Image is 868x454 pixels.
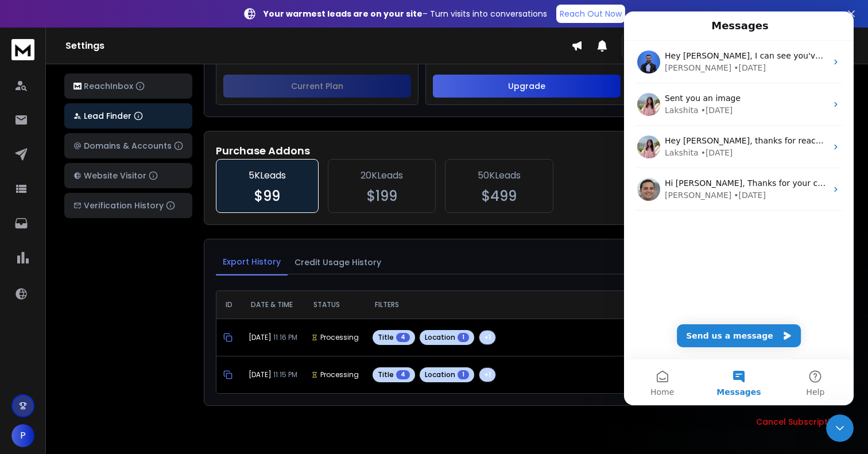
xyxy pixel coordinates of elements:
h3: [DATE] [249,370,297,379]
button: Verification History [64,193,192,218]
h3: [DATE] [249,333,297,342]
span: 4 [396,333,410,342]
button: Messages [76,348,153,394]
p: $ 499 [482,189,517,203]
button: Upgrade [433,75,621,98]
button: Website Visitor [64,163,192,188]
span: Title [378,333,394,342]
div: • [DATE] [77,93,109,105]
div: • [DATE] [110,51,142,63]
th: STATUS [304,291,366,319]
img: logo [73,83,82,90]
img: logo [11,39,34,60]
div: [PERSON_NAME] [41,51,107,63]
button: Credit Usage History [288,250,388,275]
button: Lead Finder [64,103,192,129]
div: • [DATE] [77,135,109,148]
p: Reach Out Now [560,8,622,20]
span: Title [378,370,394,379]
span: Location [425,370,455,379]
th: DATE & TIME [242,291,304,319]
p: $ 199 [367,189,397,203]
div: Lakshita [41,93,75,105]
th: ID [216,291,242,319]
span: Home [26,377,50,385]
div: [PERSON_NAME] [41,178,107,190]
h1: Purchase Addons [216,143,838,159]
button: ReachInbox [64,73,192,99]
span: + 1 [484,333,491,342]
span: 4 [396,370,410,379]
p: – Turn visits into conversations [263,8,547,20]
img: Profile image for Lakshita [13,124,36,147]
button: Send us a message [53,313,177,336]
button: Help [153,348,230,394]
span: Hey [PERSON_NAME], I can see you've already purchased the lead finder plan for 5k credits - let m... [41,40,756,49]
span: 1 [458,333,469,342]
p: $ 99 [254,189,280,203]
button: P [11,424,34,447]
span: Messages [92,377,137,385]
span: Sent you an image [41,82,117,91]
button: +1 [479,367,496,382]
span: processing [320,333,359,342]
img: Profile image for Lakshita [13,82,36,104]
span: Help [182,377,200,385]
label: 50K Leads [445,159,553,213]
a: Reach Out Now [556,5,625,23]
span: 1 [458,370,469,379]
img: Profile image for Raj [13,166,36,189]
span: + 1 [484,370,491,379]
iframe: Intercom live chat [826,414,854,442]
th: FILTERS [366,291,676,319]
iframe: Intercom live chat [624,11,854,405]
button: Domains & Accounts [64,133,192,158]
button: +1 [479,330,496,345]
div: • [DATE] [110,178,142,190]
span: 11:16 PM [273,332,297,342]
button: Cancel Subscription [747,410,850,433]
label: 20K Leads [328,159,436,213]
strong: Your warmest leads are on your site [263,8,423,20]
span: processing [320,370,359,379]
h1: Settings [65,39,571,53]
span: Location [425,333,455,342]
span: 11:15 PM [273,370,297,379]
div: Lakshita [41,135,75,148]
button: Export History [216,249,288,275]
label: 5K Leads [216,159,319,213]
